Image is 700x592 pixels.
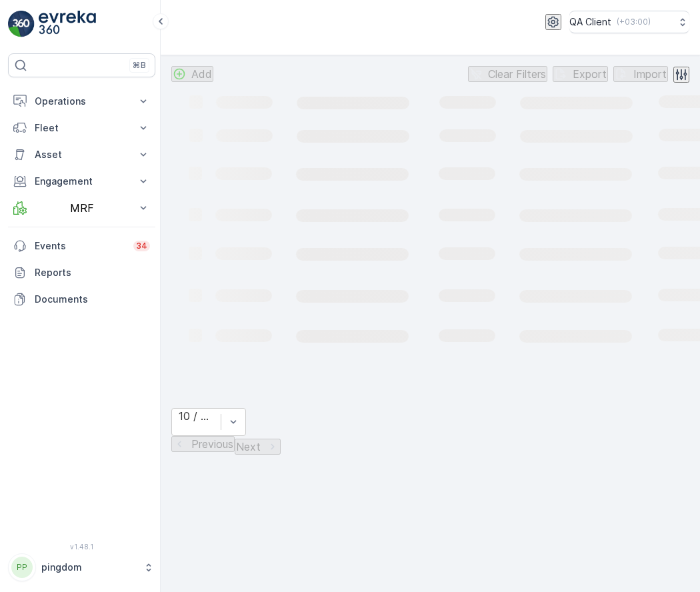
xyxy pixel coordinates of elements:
p: Add [191,68,212,80]
p: Engagement [35,175,129,188]
div: PP [11,557,33,578]
button: QA Client(+03:00) [569,11,689,33]
p: pingdom [41,561,137,574]
p: Next [236,441,261,453]
p: Reports [35,266,150,279]
p: QA Client [569,15,611,29]
button: Export [553,66,608,82]
p: Import [633,68,667,80]
button: PPpingdom [8,553,155,581]
img: logo_light-DOdMpM7g.png [39,11,96,37]
a: Events34 [8,233,155,259]
img: logo [8,11,35,37]
p: Export [573,68,607,80]
p: Documents [35,293,150,306]
button: Clear Filters [468,66,547,82]
a: Reports [8,259,155,286]
button: MRF [8,195,155,221]
div: 10 / Page [179,410,214,422]
button: Fleet [8,115,155,141]
p: 34 [136,241,147,251]
p: Clear Filters [488,68,546,80]
button: Add [171,66,213,82]
button: Operations [8,88,155,115]
p: ⌘B [133,60,146,71]
button: Asset [8,141,155,168]
button: Next [235,439,281,455]
span: v 1.48.1 [8,543,155,551]
p: Events [35,239,125,253]
p: ( +03:00 ) [617,17,651,27]
button: Previous [171,436,235,452]
p: Operations [35,95,129,108]
p: Previous [191,438,233,450]
p: Fleet [35,121,129,135]
p: MRF [35,202,129,214]
button: Import [613,66,668,82]
p: Asset [35,148,129,161]
a: Documents [8,286,155,313]
button: Engagement [8,168,155,195]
